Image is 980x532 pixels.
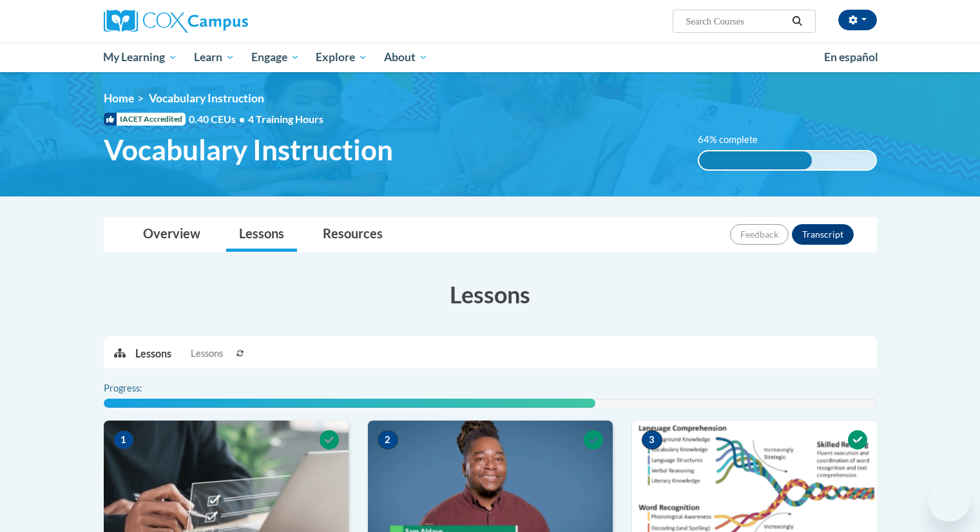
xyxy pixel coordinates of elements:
button: Account Settings [838,10,877,30]
a: My Learning [95,43,186,72]
h3: Lessons [104,278,877,310]
button: Search [787,14,807,29]
span: • [239,113,245,125]
button: Feedback [730,224,789,245]
input: Search Courses [684,14,787,29]
a: Resources [310,218,396,252]
img: Cox Campus [104,10,248,33]
iframe: Button to launch messaging window [928,480,970,522]
label: 64% complete [698,133,772,147]
a: About [376,43,436,72]
button: Transcript [792,224,854,245]
a: Engage [243,43,308,72]
span: IACET Accredited [104,113,186,126]
a: Home [104,91,134,105]
span: Lessons [191,347,223,361]
span: Learn [194,50,235,65]
span: En español [824,50,878,64]
a: Overview [130,218,213,252]
span: 4 Training Hours [248,113,323,125]
span: 0.40 CEUs [189,112,248,126]
a: Cox Campus [104,10,349,33]
span: 2 [378,430,398,450]
span: My Learning [103,50,177,65]
span: Vocabulary Instruction [149,91,264,105]
a: Explore [307,43,376,72]
a: En español [816,44,887,71]
span: 1 [113,430,134,450]
p: Lessons [135,347,171,361]
span: Engage [251,50,300,65]
span: Vocabulary Instruction [104,133,393,167]
a: Lessons [226,218,297,252]
div: Main menu [84,43,896,72]
div: 64% complete [699,151,812,169]
span: About [384,50,428,65]
a: Learn [186,43,243,72]
label: Progress: [104,381,178,395]
span: Explore [316,50,367,65]
span: 3 [642,430,662,450]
